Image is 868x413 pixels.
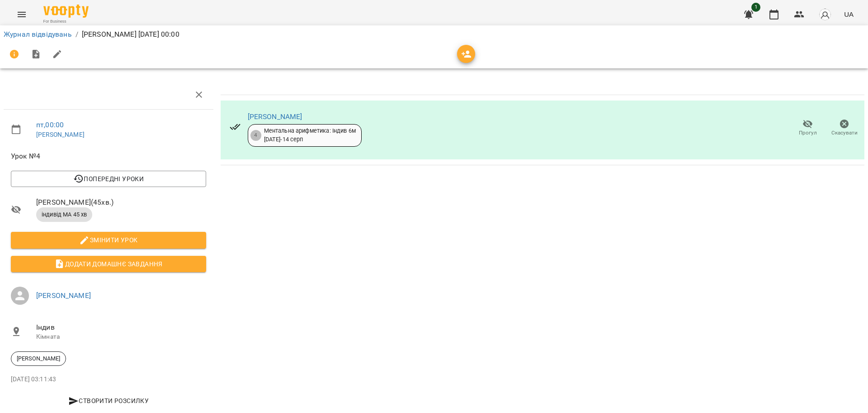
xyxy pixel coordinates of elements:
a: пт , 00:00 [36,120,64,129]
li: / [75,29,78,40]
nav: breadcrumb [4,29,864,40]
span: [PERSON_NAME] [11,355,66,363]
p: Кімната [36,332,206,341]
span: [PERSON_NAME] ( 45 хв. ) [36,197,206,208]
span: Змінити урок [18,235,199,245]
span: Прогул [799,129,817,137]
button: Створити розсилку [11,393,206,409]
span: Індив [36,322,206,333]
span: Створити розсилку [14,395,203,406]
span: For Business [43,19,89,24]
span: Попередні уроки [18,173,199,184]
span: 1 [751,3,760,12]
a: Журнал відвідувань [4,30,72,38]
span: UA [844,10,854,19]
button: Додати домашнє завдання [11,256,206,272]
p: [DATE] 03:11:43 [11,375,206,384]
button: Прогул [789,115,826,141]
span: Скасувати [831,129,858,137]
button: Попередні уроки [11,171,206,187]
div: 4 [250,130,261,141]
div: [PERSON_NAME] [11,351,66,366]
button: Скасувати [826,115,863,141]
span: індивід МА 45 хв [36,211,92,219]
p: [PERSON_NAME] [DATE] 00:00 [82,29,179,40]
a: [PERSON_NAME] [36,291,91,300]
img: avatar_s.png [819,8,831,21]
span: Додати домашнє завдання [18,259,199,269]
a: [PERSON_NAME] [36,131,85,138]
span: Урок №4 [11,151,206,162]
button: Menu [11,4,33,25]
a: [PERSON_NAME] [248,112,302,121]
button: UA [840,6,857,23]
div: Ментальна арифметика: Індив 6м [DATE] - 14 серп [264,127,356,144]
button: Змінити урок [11,232,206,248]
img: Voopty Logo [43,5,89,18]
